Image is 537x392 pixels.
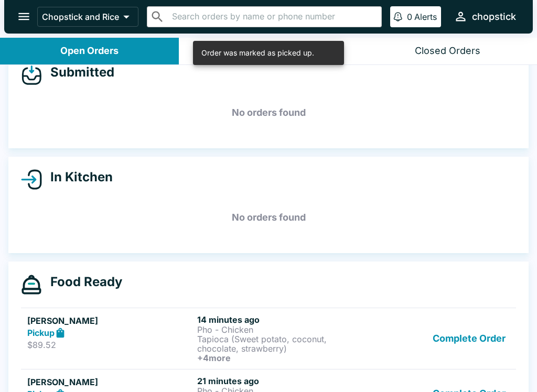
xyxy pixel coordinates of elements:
h5: [PERSON_NAME] [27,376,193,388]
h6: 14 minutes ago [197,314,363,325]
strong: Pickup [27,328,55,338]
h5: [PERSON_NAME] [27,314,193,327]
a: [PERSON_NAME]Pickup$89.5214 minutes agoPho - ChickenTapioca (Sweet potato, coconut, chocolate, st... [21,308,516,369]
p: Pho - Chicken [197,325,363,334]
div: Closed Orders [415,45,480,57]
h4: In Kitchen [42,169,113,185]
p: Chopstick and Rice [42,12,119,22]
div: Order was marked as picked up. [201,44,314,62]
button: chopstick [449,5,520,28]
p: $89.52 [27,340,193,350]
h4: Submitted [42,64,114,80]
div: Open Orders [60,45,119,57]
p: Tapioca (Sweet potato, coconut, chocolate, strawberry) [197,334,363,353]
p: Alerts [414,12,437,22]
h5: No orders found [21,94,516,132]
p: 0 [407,12,412,22]
h5: No orders found [21,199,516,236]
button: Complete Order [428,314,510,363]
h6: 21 minutes ago [197,376,363,386]
button: Chopstick and Rice [37,7,138,27]
h6: + 4 more [197,353,363,363]
button: open drawer [10,3,37,30]
h4: Food Ready [42,274,122,290]
div: chopstick [472,10,516,23]
input: Search orders by name or phone number [169,9,377,24]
